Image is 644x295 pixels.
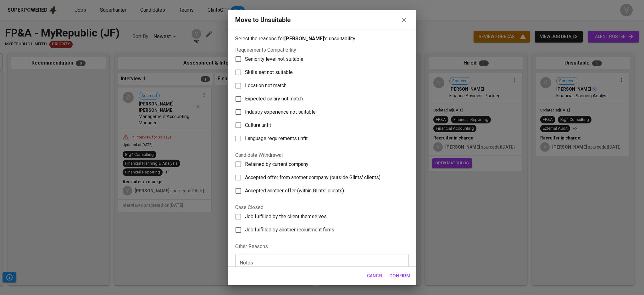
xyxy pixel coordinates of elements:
legend: Requirements Compatibility [235,48,296,53]
legend: Case Closed [235,205,264,210]
span: Retained by current company [245,161,308,168]
span: Accepted another offer (within Glints' clients) [245,187,344,195]
span: Location not match [245,82,286,89]
span: Language requirements unfit [245,135,308,142]
span: Seniority level not suitable [245,55,303,63]
legend: Other Reasons [235,239,409,254]
span: Skills set not suitable [245,69,293,76]
span: Culture unfit [245,122,271,129]
div: Move to Unsuitable [235,15,291,25]
span: Industry experience not suitable [245,108,316,116]
button: Confirm [386,269,414,282]
b: [PERSON_NAME] [284,36,324,42]
span: Confirm [389,272,410,280]
span: Accepted offer from another company (outside Glints' clients) [245,174,380,181]
span: Expected salary not match [245,95,303,103]
span: Cancel [367,272,383,280]
button: Cancel [364,270,386,282]
legend: Candidate Withdrawal [235,153,283,158]
span: Job fulfilled by the client themselves [245,213,327,220]
p: Select the reasons for 's unsuitability. [235,35,409,43]
span: Job fulfilled by another recruitment firms [245,226,334,234]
